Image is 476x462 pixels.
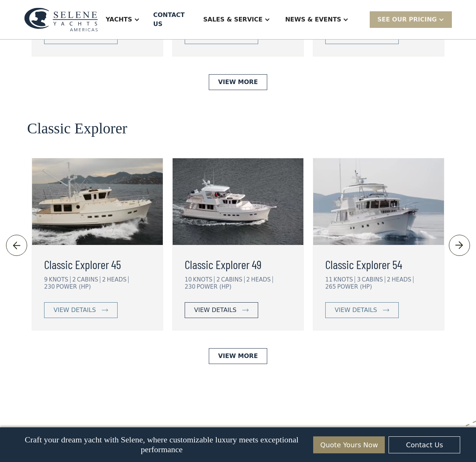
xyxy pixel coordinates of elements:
div: 9 [44,276,48,283]
a: Classic Explorer 49 [185,255,291,273]
img: long range motor yachts [313,158,444,245]
img: long range motor yachts [173,158,303,245]
img: logo [24,8,98,32]
div: Yachts [98,5,147,35]
div: KNOTS [334,276,355,283]
a: Contact Us [389,436,460,453]
div: HEADS [251,276,273,283]
div: News & EVENTS [278,5,357,35]
div: 230 [185,283,196,290]
p: Craft your dream yacht with Selene, where customizable luxury meets exceptional performance [16,435,308,454]
a: view details [44,302,118,318]
div: POWER (HP) [337,283,372,290]
a: View More [209,348,267,364]
div: KNOTS [49,276,70,283]
div: view details [335,306,377,315]
div: 2 [216,276,220,283]
div: POWER (HP) [197,283,231,290]
div: SEE Our Pricing [370,11,452,28]
a: view details [325,302,399,318]
a: Quote Yours Now [313,436,385,453]
div: 2 [246,276,250,283]
img: long range motor yachts [32,158,163,245]
div: KNOTS [193,276,214,283]
div: Contact US [153,11,190,29]
div: Yachts [106,15,132,24]
img: icon [383,309,389,312]
div: 265 [325,283,336,290]
div: 11 [325,276,332,283]
div: view details [194,306,236,315]
div: 230 [44,283,55,290]
div: 10 [185,276,192,283]
div: 3 [357,276,361,283]
div: 2 [102,276,106,283]
div: SEE Our Pricing [377,15,437,24]
div: CABINS [362,276,385,283]
div: News & EVENTS [285,15,341,24]
a: Classic Explorer 54 [325,255,432,273]
img: icon [242,309,249,312]
img: icon [453,239,465,251]
div: POWER (HP) [56,283,91,290]
div: view details [54,306,96,315]
div: Sales & Service [203,15,262,24]
div: HEADS [392,276,413,283]
div: 2 [387,276,391,283]
a: Classic Explorer 45 [44,255,151,273]
div: 2 [72,276,76,283]
div: CABINS [77,276,100,283]
img: icon [11,239,23,251]
a: View More [209,74,267,90]
div: Sales & Service [196,5,277,35]
h2: Classic Explorer [27,120,127,137]
div: CABINS [221,276,245,283]
a: view details [185,302,258,318]
div: HEADS [107,276,129,283]
img: icon [102,309,108,312]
